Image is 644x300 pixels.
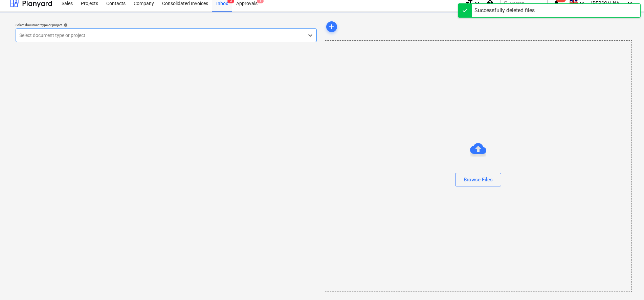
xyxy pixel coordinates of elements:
[464,175,493,184] div: Browse Files
[325,40,632,292] div: Browse Files
[474,6,535,15] div: Successfully deleted files
[62,23,68,27] span: help
[455,173,501,186] button: Browse Files
[610,267,644,300] iframe: Chat Widget
[16,23,317,27] div: Select document type or project
[328,23,336,31] span: add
